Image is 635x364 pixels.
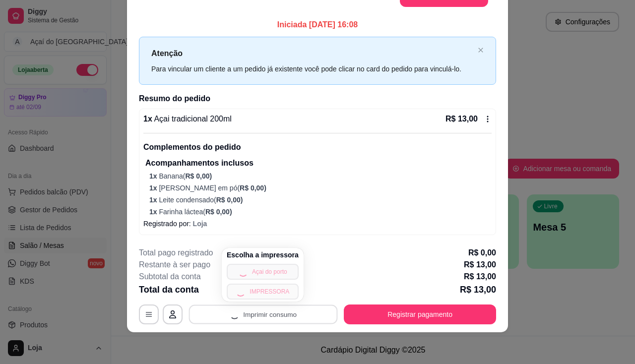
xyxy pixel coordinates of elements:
[216,196,243,204] span: R$ 0,00 )
[143,113,232,125] p: 1 x
[149,184,159,192] span: 1 x
[468,247,496,259] p: R$ 0,00
[445,113,478,125] p: R$ 13,00
[344,304,496,324] button: Registrar pagamento
[143,219,492,229] p: Registrado por:
[149,172,159,180] span: 1 x
[478,47,484,54] button: close
[152,115,232,123] span: Açai tradicional 200ml
[151,63,474,74] div: Para vincular um cliente a um pedido já existente você pode clicar no card do pedido para vinculá...
[185,172,212,180] span: R$ 0,00 )
[143,141,492,153] p: Complementos do pedido
[149,183,492,193] p: [PERSON_NAME] em pó (
[139,247,213,259] p: Total pago registrado
[139,93,496,105] h2: Resumo do pedido
[139,259,210,271] p: Restante à ser pago
[149,208,159,216] span: 1 x
[478,47,484,53] span: close
[149,195,492,205] p: Leite condensado (
[464,271,496,283] p: R$ 13,00
[139,19,496,31] p: Iniciada [DATE] 16:08
[139,271,201,283] p: Subtotal da conta
[193,220,207,228] span: Loja
[145,157,492,169] p: Acompanhamentos inclusos
[205,208,232,216] span: R$ 0,00 )
[240,184,266,192] span: R$ 0,00 )
[149,196,159,204] span: 1 x
[460,283,496,297] p: R$ 13,00
[139,283,199,297] p: Total da conta
[464,259,496,271] p: R$ 13,00
[227,250,299,260] h4: Escolha a impressora
[149,171,492,181] p: Banana (
[151,47,474,60] p: Atenção
[149,207,492,217] p: Farinha láctea (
